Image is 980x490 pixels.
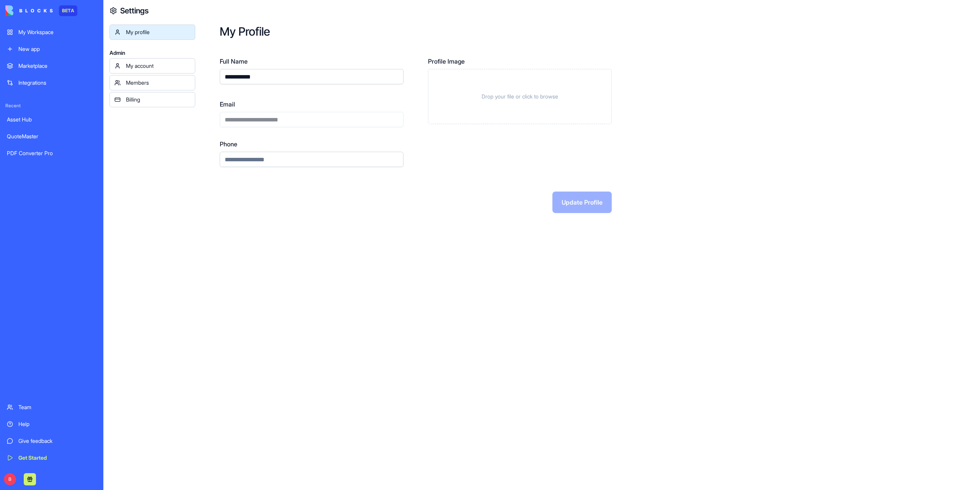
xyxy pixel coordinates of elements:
[220,25,955,38] h2: My Profile
[4,473,16,485] span: B
[5,5,53,16] img: logo
[18,403,96,411] div: Team
[109,92,195,107] a: Billing
[220,100,403,109] label: Email
[2,450,101,465] a: Get Started
[126,62,190,70] div: My account
[2,146,101,161] a: PDF Converter Pro
[2,433,101,449] a: Give feedback
[2,400,101,415] a: Team
[428,57,612,66] label: Profile Image
[482,93,558,100] span: Drop your file or click to browse
[126,79,190,87] div: Members
[2,25,101,40] a: My Workspace
[59,5,77,16] div: BETA
[109,75,195,90] a: Members
[18,454,96,462] div: Get Started
[2,129,101,144] a: QuoteMaster
[2,58,101,74] a: Marketplace
[2,103,101,109] span: Recent
[18,62,96,70] div: Marketplace
[7,133,96,140] div: QuoteMaster
[428,69,612,124] div: Drop your file or click to browse
[18,28,96,36] div: My Workspace
[126,96,190,103] div: Billing
[220,57,403,66] label: Full Name
[7,116,96,123] div: Asset Hub
[220,139,403,149] label: Phone
[7,149,96,157] div: PDF Converter Pro
[2,112,101,127] a: Asset Hub
[109,58,195,74] a: My account
[18,79,96,87] div: Integrations
[109,49,195,57] span: Admin
[109,25,195,40] a: My profile
[2,416,101,432] a: Help
[18,437,96,445] div: Give feedback
[18,420,96,428] div: Help
[18,45,96,53] div: New app
[120,5,149,16] h4: Settings
[126,28,190,36] div: My profile
[2,75,101,90] a: Integrations
[2,41,101,57] a: New app
[5,5,77,16] a: BETA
